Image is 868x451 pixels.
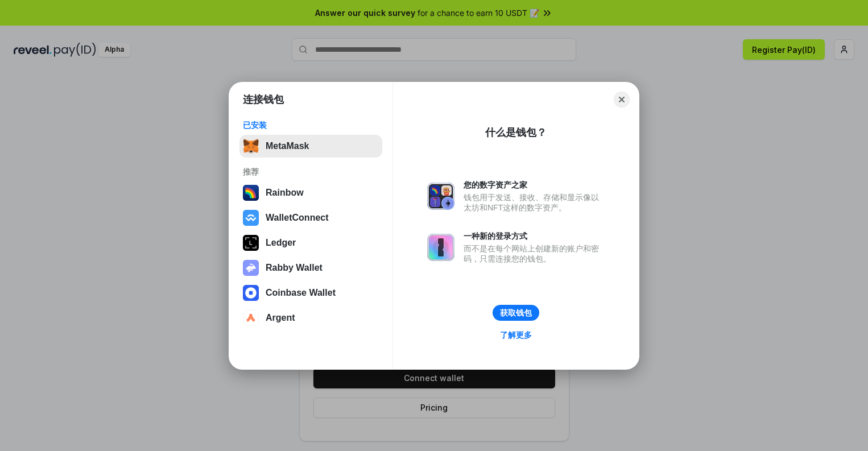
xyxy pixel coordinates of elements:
img: svg+xml,%3Csvg%20width%3D%22120%22%20height%3D%22120%22%20viewBox%3D%220%200%20120%20120%22%20fil... [243,185,259,201]
div: 获取钱包 [500,308,532,318]
div: Coinbase Wallet [266,288,336,298]
button: Rainbow [239,181,382,204]
button: MetaMask [239,135,382,158]
div: 了解更多 [500,330,532,340]
div: 而不是在每个网站上创建新的账户和密码，只需连接您的钱包。 [464,243,605,264]
button: 获取钱包 [493,305,539,321]
img: svg+xml,%3Csvg%20xmlns%3D%22http%3A%2F%2Fwww.w3.org%2F2000%2Fsvg%22%20fill%3D%22none%22%20viewBox... [427,183,454,210]
img: svg+xml,%3Csvg%20xmlns%3D%22http%3A%2F%2Fwww.w3.org%2F2000%2Fsvg%22%20fill%3D%22none%22%20viewBox... [243,260,259,276]
img: svg+xml,%3Csvg%20width%3D%2228%22%20height%3D%2228%22%20viewBox%3D%220%200%2028%2028%22%20fill%3D... [243,310,259,326]
button: Coinbase Wallet [239,282,382,304]
div: MetaMask [266,141,309,151]
button: Argent [239,307,382,329]
button: Ledger [239,231,382,254]
div: Rabby Wallet [266,263,323,273]
img: svg+xml,%3Csvg%20xmlns%3D%22http%3A%2F%2Fwww.w3.org%2F2000%2Fsvg%22%20width%3D%2228%22%20height%3... [243,235,259,251]
div: Rainbow [266,188,304,198]
div: 什么是钱包？ [485,126,547,139]
div: WalletConnect [266,213,329,223]
h1: 连接钱包 [243,93,284,106]
div: 已安装 [243,120,379,130]
div: Argent [266,313,295,323]
img: svg+xml,%3Csvg%20xmlns%3D%22http%3A%2F%2Fwww.w3.org%2F2000%2Fsvg%22%20fill%3D%22none%22%20viewBox... [427,234,454,261]
img: svg+xml,%3Csvg%20width%3D%2228%22%20height%3D%2228%22%20viewBox%3D%220%200%2028%2028%22%20fill%3D... [243,285,259,301]
div: Ledger [266,238,296,248]
img: svg+xml,%3Csvg%20width%3D%2228%22%20height%3D%2228%22%20viewBox%3D%220%200%2028%2028%22%20fill%3D... [243,210,259,226]
div: 您的数字资产之家 [464,180,605,190]
button: WalletConnect [239,206,382,229]
img: svg+xml,%3Csvg%20fill%3D%22none%22%20height%3D%2233%22%20viewBox%3D%220%200%2035%2033%22%20width%... [243,138,259,154]
div: 一种新的登录方式 [464,231,605,241]
a: 了解更多 [493,328,539,342]
div: 推荐 [243,167,379,177]
button: Close [614,92,630,107]
button: Rabby Wallet [239,256,382,279]
div: 钱包用于发送、接收、存储和显示像以太坊和NFT这样的数字资产。 [464,192,605,213]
